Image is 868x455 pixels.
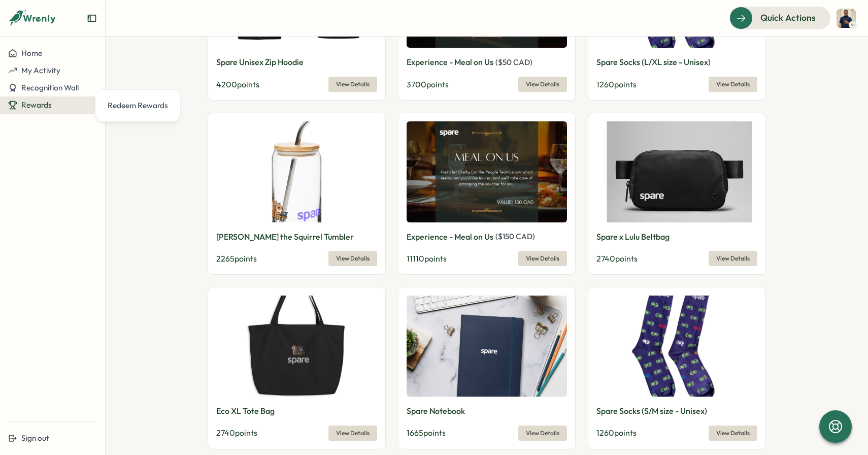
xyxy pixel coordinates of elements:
span: ( $ 50 CAD ) [495,57,532,67]
span: 1665 points [407,428,446,438]
span: Home [21,48,42,58]
span: View Details [526,77,559,91]
span: My Activity [21,66,60,75]
button: View Details [518,251,567,266]
p: Spare Socks (S/M size - Unisex) [596,405,707,417]
span: View Details [526,426,559,440]
p: [PERSON_NAME] the Squirrel Tumbler [216,231,354,243]
button: View Details [709,77,757,92]
span: 11110 points [407,253,447,264]
span: 2265 points [216,253,257,264]
button: Expand sidebar [87,13,97,23]
span: ( $ 150 CAD ) [495,232,535,241]
span: View Details [716,77,750,91]
img: Spare Notebook [407,296,567,397]
img: Spare Socks (S/M size - Unisex) [596,296,757,397]
span: Quick Actions [760,11,816,24]
span: 3700 points [407,79,449,89]
img: Experience - Meal on Us [407,121,567,222]
span: Recognition Wall [21,83,79,92]
span: 1260 points [596,79,637,89]
button: View Details [709,426,757,441]
p: Eco XL Tote Bag [216,405,275,417]
button: View Details [518,77,567,92]
img: Joe Panganiban [837,9,856,28]
span: View Details [716,251,750,266]
span: 1260 points [596,428,637,438]
span: View Details [526,251,559,266]
span: View Details [336,77,370,91]
button: View Details [709,251,757,266]
button: View Details [328,251,377,266]
button: Quick Actions [729,7,830,29]
span: 4200 points [216,79,259,89]
p: Experience - Meal on Us [407,231,493,243]
button: View Details [518,426,567,441]
button: View Details [328,77,377,92]
span: View Details [716,426,750,440]
img: Sammy the Squirrel Tumbler [216,121,377,222]
span: 2740 points [596,253,638,264]
span: View Details [336,426,370,440]
p: Spare Socks (L/XL size - Unisex) [596,56,711,69]
span: Rewards [21,100,52,110]
img: Eco XL Tote Bag [216,296,377,397]
div: Redeem Rewards [108,100,168,111]
span: 2740 points [216,428,257,438]
p: Spare x Lulu Beltbag [596,231,670,243]
span: View Details [336,251,370,266]
p: Spare Notebook [407,405,465,417]
span: Sign out [21,433,49,443]
button: View Details [328,426,377,441]
a: Redeem Rewards [104,96,172,115]
p: Spare Unisex Zip Hoodie [216,56,304,69]
p: Experience - Meal on Us [407,56,493,69]
img: Spare x Lulu Beltbag [596,121,757,222]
